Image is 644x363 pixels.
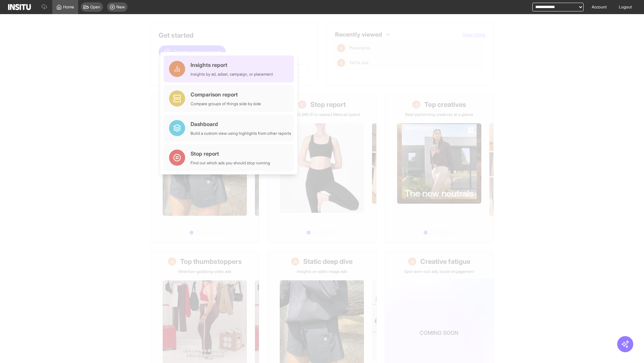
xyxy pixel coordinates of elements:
[63,4,74,10] span: Home
[191,160,270,166] div: Find out which ads you should stop running
[191,61,273,69] div: Insights report
[191,101,261,107] div: Compare groups of things side by side
[191,150,270,158] div: Stop report
[191,72,273,77] div: Insights by ad, adset, campaign, or placement
[8,4,31,10] img: Logo
[116,4,125,10] span: New
[191,90,261,98] div: Comparison report
[191,120,291,128] div: Dashboard
[191,131,291,136] div: Build a custom view using highlights from other reports
[90,4,100,10] span: Open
